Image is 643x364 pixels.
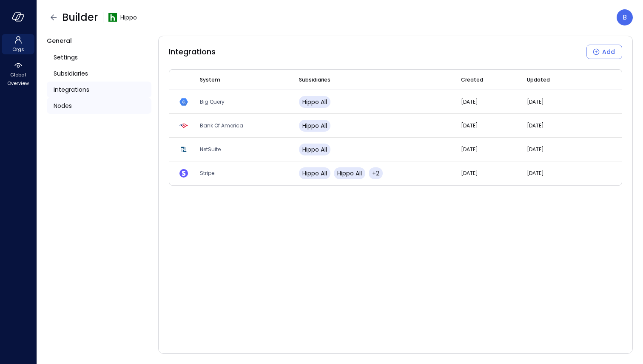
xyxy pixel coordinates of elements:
button: Add [586,45,622,59]
span: Hippo All [302,145,327,154]
span: General [47,37,72,45]
img: Big Query [179,98,188,106]
span: Orgs [12,45,24,54]
span: [DATE] [461,122,478,129]
span: [DATE] [461,146,478,153]
span: Stripe [200,169,214,177]
span: Subsidiaries [299,76,330,84]
div: Global Overview [2,59,34,88]
a: Integrations [47,82,151,98]
img: Stripe [179,169,188,178]
span: [DATE] [527,146,544,153]
span: [DATE] [527,98,544,105]
span: Subsidiaries [54,69,88,78]
span: Hippo All [302,98,327,106]
span: Integrations [169,46,216,57]
span: Bank Of America [200,122,243,129]
span: [DATE] [461,98,478,105]
span: Nodes [54,101,72,110]
div: Boaz [617,9,633,25]
span: Hippo [120,13,137,22]
span: Updated [527,76,550,84]
span: +2 [372,169,379,178]
span: [DATE] [461,169,478,177]
a: Settings [47,49,151,65]
span: [DATE] [527,169,544,177]
span: Hippo All [302,121,327,130]
img: NetSuite [179,145,188,154]
span: Created [461,76,483,84]
span: Builder [62,11,98,24]
span: Integrations [54,85,89,94]
img: ynjrjpaiymlkbkxtflmu [108,13,117,22]
a: Subsidiaries [47,65,151,82]
img: Bank Of America [179,121,188,130]
a: Nodes [47,98,151,114]
span: System [200,76,220,84]
div: Orgs [2,34,34,54]
span: Hippo All [337,169,362,178]
div: Add [602,47,615,57]
span: Global Overview [5,71,31,87]
p: B [623,12,627,23]
span: Hippo All [302,169,327,178]
span: Big Query [200,98,225,105]
span: NetSuite [200,146,221,153]
span: Settings [54,53,78,62]
span: [DATE] [527,122,544,129]
div: Add New Integration [586,45,622,59]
